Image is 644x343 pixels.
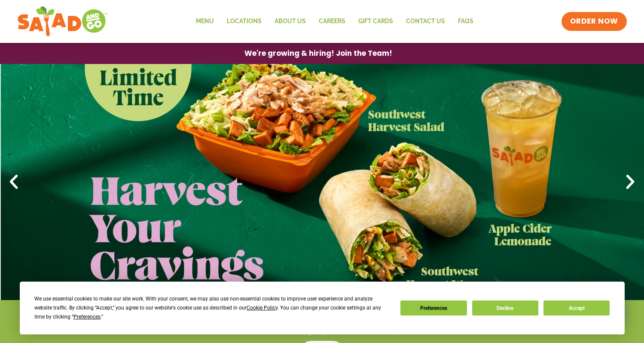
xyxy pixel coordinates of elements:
a: Contact Us [400,12,452,31]
a: FAQs [452,12,480,31]
a: GIFT CARDS [352,12,400,31]
a: About Us [268,12,312,31]
h4: Weekdays 6:30am-9pm (breakfast until 10:30am) [17,313,627,322]
div: Next slide [621,173,640,191]
a: ORDER NOW [562,12,627,31]
a: Locations [220,12,268,31]
span: ORDER NOW [570,16,618,27]
button: Preferences [400,301,467,316]
div: Previous slide [4,173,23,191]
span: We're growing & hiring! Join the Team! [244,50,392,57]
span: Preferences [73,314,101,320]
div: Cookie Consent Prompt [20,282,625,334]
nav: Menu [189,12,480,31]
a: Careers [312,12,352,31]
a: Menu [189,12,220,31]
button: Accept [543,301,610,316]
a: We're growing & hiring! Join the Team! [232,43,405,64]
img: new-SAG-logo-768×292 [17,4,108,39]
h4: Weekends 7am-9pm (breakfast until 11am) [17,327,627,336]
div: We use essential cookies to make our site work. With your consent, we may also use non-essential ... [34,294,390,322]
button: Decline [472,301,538,316]
span: Cookie Policy [247,305,278,311]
